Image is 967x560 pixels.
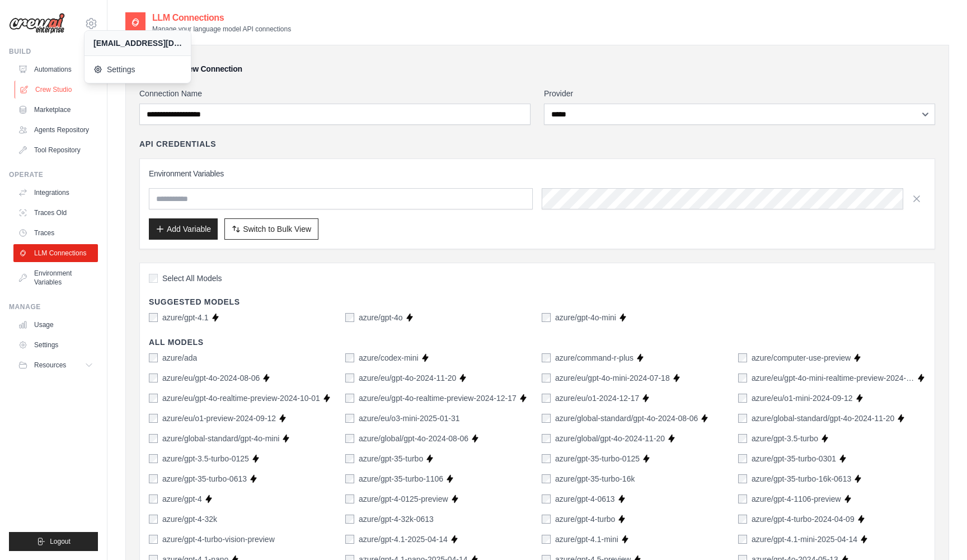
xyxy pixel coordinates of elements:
[13,356,98,374] button: Resources
[149,515,158,524] input: azure/gpt-4-32k
[555,372,670,384] label: azure/eu/gpt-4o-mini-2024-07-18
[359,493,448,505] label: azure/gpt-4-0125-preview
[555,473,635,484] label: azure/gpt-35-turbo-16k
[542,474,551,483] input: azure/gpt-35-turbo-16k
[149,414,158,423] input: azure/eu/o1-preview-2024-09-12
[162,413,276,424] label: azure/eu/o1-preview-2024-09-12
[9,47,98,56] div: Build
[345,434,354,443] input: azure/global/gpt-4o-2024-08-06
[542,313,551,322] input: azure/gpt-4o-mini
[149,168,926,179] h3: Environment Variables
[544,88,935,99] label: Provider
[542,535,551,544] input: azure/gpt-4.1-mini
[149,494,158,503] input: azure/gpt-4
[9,13,65,34] img: Logo
[345,474,354,483] input: azure/gpt-35-turbo-1106
[224,218,318,240] button: Switch to Bulk View
[555,493,615,505] label: azure/gpt-4-0613
[738,515,747,524] input: azure/gpt-4-turbo-2024-04-09
[139,88,531,99] label: Connection Name
[752,413,894,424] label: azure/global-standard/gpt-4o-2024-11-20
[162,493,202,505] label: azure/gpt-4
[162,273,222,284] span: Select All Models
[34,361,66,370] span: Resources
[166,63,242,74] h3: Add New Connection
[9,532,98,551] button: Logout
[752,514,855,525] label: azure/gpt-4-turbo-2024-04-09
[345,374,354,382] input: azure/eu/gpt-4o-2024-11-20
[13,101,98,119] a: Marketplace
[555,534,618,545] label: azure/gpt-4.1-mini
[345,515,354,524] input: azure/gpt-4-32k-0613
[359,534,448,545] label: azure/gpt-4.1-2025-04-14
[555,352,633,363] label: azure/command-r-plus
[542,394,551,403] input: azure/eu/o1-2024-12-17
[13,224,98,242] a: Traces
[359,352,419,363] label: azure/codex-mini
[359,433,468,444] label: azure/global/gpt-4o-2024-08-06
[359,413,460,424] label: azure/eu/o3-mini-2025-01-31
[85,58,191,81] a: Settings
[13,336,98,354] a: Settings
[555,514,615,525] label: azure/gpt-4-turbo
[13,60,98,78] a: Automations
[162,352,197,363] label: azure/ada
[555,433,665,444] label: azure/global/gpt-4o-2024-11-20
[555,453,640,464] label: azure/gpt-35-turbo-0125
[752,473,851,484] label: azure/gpt-35-turbo-16k-0613
[15,81,99,99] a: Crew Studio
[139,138,216,150] h4: API Credentials
[149,218,218,240] button: Add Variable
[542,515,551,524] input: azure/gpt-4-turbo
[13,244,98,262] a: LLM Connections
[738,494,747,503] input: azure/gpt-4-1106-preview
[345,394,354,403] input: azure/eu/gpt-4o-realtime-preview-2024-12-17
[738,374,747,382] input: azure/eu/gpt-4o-mini-realtime-preview-2024-12-17
[542,353,551,362] input: azure/command-r-plus
[542,434,551,443] input: azure/global/gpt-4o-2024-11-20
[359,453,423,464] label: azure/gpt-35-turbo
[738,414,747,423] input: azure/global-standard/gpt-4o-2024-11-20
[752,534,857,545] label: azure/gpt-4.1-mini-2025-04-14
[162,433,279,444] label: azure/global-standard/gpt-4o-mini
[738,353,747,362] input: azure/computer-use-preview
[50,537,71,546] span: Logout
[738,454,747,463] input: azure/gpt-35-turbo-0301
[149,454,158,463] input: azure/gpt-3.5-turbo-0125
[13,204,98,222] a: Traces Old
[752,393,853,404] label: azure/eu/o1-mini-2024-09-12
[93,64,182,75] span: Settings
[149,474,158,483] input: azure/gpt-35-turbo-0613
[359,393,517,404] label: azure/eu/gpt-4o-realtime-preview-2024-12-17
[149,313,158,322] input: azure/gpt-4.1
[162,312,209,323] label: azure/gpt-4.1
[152,11,291,25] h2: LLM Connections
[13,121,98,139] a: Agents Repository
[345,535,354,544] input: azure/gpt-4.1-2025-04-14
[149,434,158,443] input: azure/global-standard/gpt-4o-mini
[162,393,320,404] label: azure/eu/gpt-4o-realtime-preview-2024-10-01
[149,394,158,403] input: azure/eu/gpt-4o-realtime-preview-2024-10-01
[149,337,926,348] h4: All Models
[738,394,747,403] input: azure/eu/o1-mini-2024-09-12
[738,535,747,544] input: azure/gpt-4.1-mini-2025-04-14
[738,434,747,443] input: azure/gpt-3.5-turbo
[555,413,698,424] label: azure/global-standard/gpt-4o-2024-08-06
[162,534,275,545] label: azure/gpt-4-turbo-vision-preview
[345,454,354,463] input: azure/gpt-35-turbo
[149,296,926,307] h4: Suggested Models
[359,372,456,384] label: azure/eu/gpt-4o-2024-11-20
[542,454,551,463] input: azure/gpt-35-turbo-0125
[359,514,434,525] label: azure/gpt-4-32k-0613
[359,473,443,484] label: azure/gpt-35-turbo-1106
[752,453,836,464] label: azure/gpt-35-turbo-0301
[149,535,158,544] input: azure/gpt-4-turbo-vision-preview
[162,453,249,464] label: azure/gpt-3.5-turbo-0125
[738,474,747,483] input: azure/gpt-35-turbo-16k-0613
[542,374,551,382] input: azure/eu/gpt-4o-mini-2024-07-18
[149,374,158,382] input: azure/eu/gpt-4o-2024-08-06
[345,313,354,322] input: azure/gpt-4o
[345,353,354,362] input: azure/codex-mini
[162,514,217,525] label: azure/gpt-4-32k
[13,141,98,159] a: Tool Repository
